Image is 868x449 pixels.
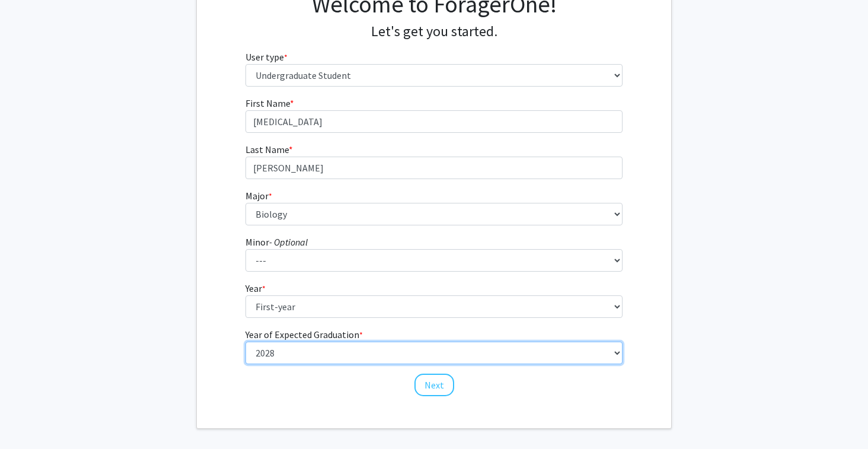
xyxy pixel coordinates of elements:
label: Year [245,281,266,295]
label: Major [245,189,272,203]
iframe: Chat [9,396,50,440]
span: First Name [245,97,290,109]
label: Minor [245,235,308,249]
i: - Optional [269,236,308,248]
label: User type [245,50,288,64]
span: Last Name [245,144,289,155]
button: Next [414,374,454,396]
h4: Let's get you started. [245,23,623,40]
label: Year of Expected Graduation [245,327,363,342]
